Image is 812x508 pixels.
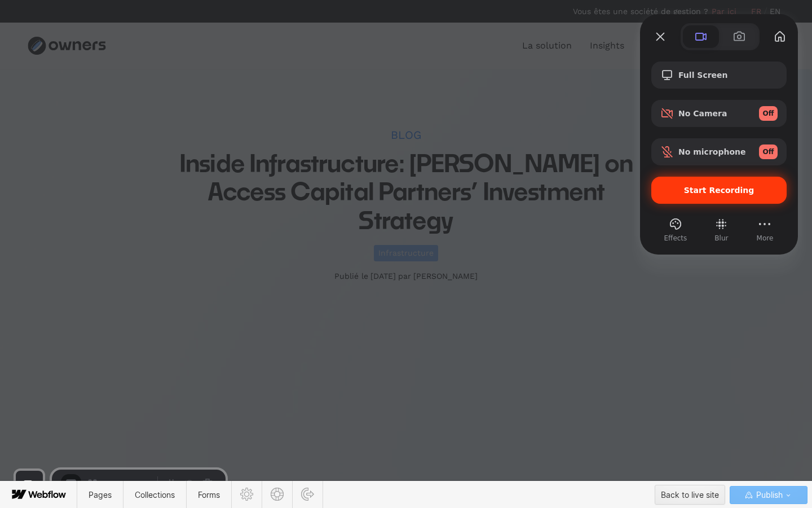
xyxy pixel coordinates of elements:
[754,487,783,503] span: Publish
[655,485,725,505] button: Back to live site
[661,487,719,503] div: Back to live site
[89,490,112,500] span: Pages
[198,490,220,500] span: Forms
[135,490,175,500] span: Collections
[730,486,807,504] button: Publish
